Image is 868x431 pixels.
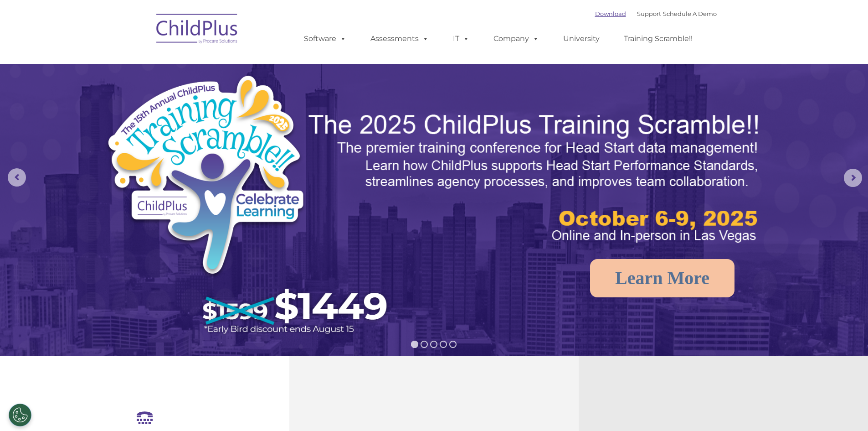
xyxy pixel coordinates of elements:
a: Download [595,10,626,17]
button: Cookies Settings [9,404,31,426]
img: ChildPlus by Procare Solutions [152,7,243,53]
span: Phone number [127,98,165,104]
a: Assessments [361,30,438,48]
span: Last name [127,60,154,67]
a: Training Scramble!! [615,30,702,48]
a: Schedule A Demo [663,10,717,17]
font: | [595,10,717,17]
a: IT [444,30,478,48]
a: Software [295,30,355,48]
a: Support [637,10,661,17]
a: Learn More [590,259,734,297]
a: University [554,30,609,48]
a: Company [484,30,548,48]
